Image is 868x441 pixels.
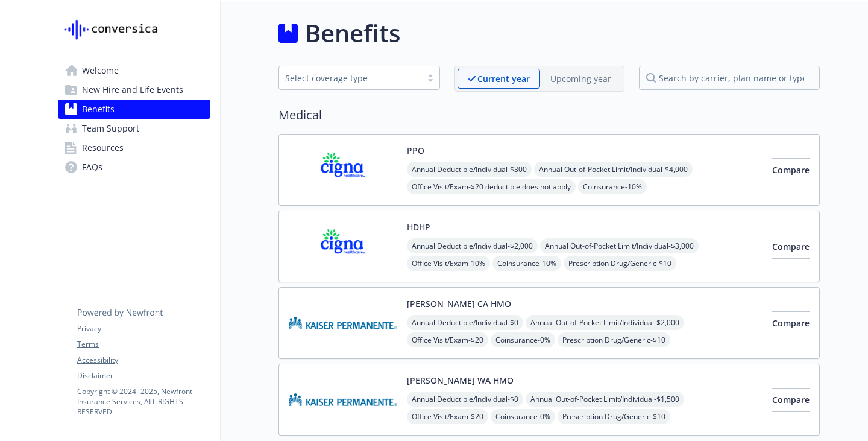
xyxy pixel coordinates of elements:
a: Welcome [58,61,210,80]
button: [PERSON_NAME] WA HMO [407,374,514,387]
span: New Hire and Life Events [82,80,183,100]
p: Upcoming year [550,72,611,85]
button: Compare [772,388,810,412]
span: Annual Deductible/Individual - $300 [407,162,532,177]
span: Benefits [82,100,115,119]
img: CIGNA carrier logo [289,221,397,272]
img: CIGNA carrier logo [289,144,397,195]
span: Prescription Drug/Generic - $10 [558,409,670,424]
button: Compare [772,311,810,335]
h1: Benefits [305,15,400,51]
h2: Medical [278,106,820,124]
span: Coinsurance - 10% [578,179,647,194]
span: Team Support [82,119,139,138]
span: Annual Out-of-Pocket Limit/Individual - $3,000 [540,238,699,253]
span: Compare [772,241,810,252]
img: Kaiser Permanente of Washington carrier logo [289,374,397,425]
span: Office Visit/Exam - $20 deductible does not apply [407,179,576,194]
div: Select coverage type [285,72,415,84]
p: Copyright © 2024 - 2025 , Newfront Insurance Services, ALL RIGHTS RESERVED [77,386,210,417]
span: Coinsurance - 10% [492,256,561,271]
span: Coinsurance - 0% [491,332,555,347]
a: New Hire and Life Events [58,80,210,100]
a: Team Support [58,119,210,138]
span: Office Visit/Exam - $20 [407,409,488,424]
span: Compare [772,164,810,176]
a: Terms [77,339,210,350]
button: [PERSON_NAME] CA HMO [407,297,511,310]
span: Prescription Drug/Generic - $10 [558,332,670,347]
span: Annual Out-of-Pocket Limit/Individual - $1,500 [526,392,684,407]
a: FAQs [58,157,210,177]
button: Compare [772,235,810,259]
span: Compare [772,394,810,405]
span: Office Visit/Exam - 10% [407,256,490,271]
span: Compare [772,317,810,329]
span: FAQs [82,157,102,177]
span: Annual Deductible/Individual - $2,000 [407,238,538,253]
p: Current year [477,72,530,85]
a: Privacy [77,323,210,334]
span: Welcome [82,61,119,80]
button: Compare [772,158,810,182]
a: Disclaimer [77,370,210,381]
input: search by carrier, plan name or type [639,66,820,90]
span: Annual Out-of-Pocket Limit/Individual - $2,000 [526,315,684,330]
span: Office Visit/Exam - $20 [407,332,488,347]
span: Annual Deductible/Individual - $0 [407,315,523,330]
a: Accessibility [77,355,210,366]
a: Resources [58,138,210,157]
button: HDHP [407,221,430,233]
span: Prescription Drug/Generic - $10 [564,256,676,271]
button: PPO [407,144,424,157]
span: Coinsurance - 0% [491,409,555,424]
span: Annual Deductible/Individual - $0 [407,392,523,407]
a: Benefits [58,100,210,119]
span: Resources [82,138,124,157]
span: Annual Out-of-Pocket Limit/Individual - $4,000 [534,162,693,177]
img: Kaiser Permanente Insurance Company carrier logo [289,297,397,349]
